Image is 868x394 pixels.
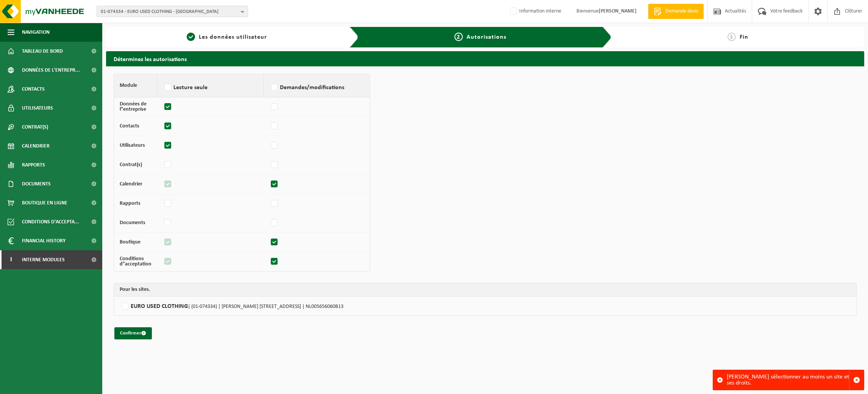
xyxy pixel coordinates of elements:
[101,6,238,17] span: 01-074334 - EURO USED CLOTHING - [GEOGRAPHIC_DATA]
[22,174,51,193] span: Documents
[163,82,258,93] label: Lecture seule
[110,33,343,42] a: 1Les données utilisateur
[106,51,864,66] h2: Déterminez les autorisations
[22,80,45,99] span: Contacts
[22,250,65,269] span: Interne modules
[22,155,45,174] span: Rapports
[114,74,157,97] th: Module
[120,162,142,168] strong: Contrat(s)
[120,101,147,112] strong: Données de l"entreprise
[648,4,704,19] a: Demande devis
[120,300,851,312] label: EURO USED CLOTHING
[188,304,343,309] span: | (01-074334) | [PERSON_NAME] [STREET_ADDRESS] | NL005656060B13
[454,33,463,41] span: 2
[509,6,561,17] label: Information interne
[22,42,63,61] span: Tableau de bord
[22,61,80,80] span: Données de l'entrepr...
[114,283,856,297] th: Pour les sites.
[663,8,700,15] span: Demande devis
[22,193,67,212] span: Boutique en ligne
[467,34,506,40] span: Autorisations
[120,239,141,245] strong: Boutique
[97,6,248,17] button: 01-074334 - EURO USED CLOTHING - [GEOGRAPHIC_DATA]
[22,118,48,137] span: Contrat(s)
[114,327,152,339] button: Confirmer
[120,201,141,206] strong: Rapports
[8,250,14,269] span: I
[120,256,151,267] strong: Conditions d"acceptation
[22,23,50,42] span: Navigation
[269,82,364,93] label: Demandes/modifications
[22,99,53,118] span: Utilisateurs
[120,143,145,148] strong: Utilisateurs
[120,181,142,187] strong: Calendrier
[727,370,849,390] div: [PERSON_NAME] sélectionner au moins un site et ses droits.
[22,231,66,250] span: Financial History
[22,137,50,155] span: Calendrier
[120,123,139,129] strong: Contacts
[199,34,267,40] span: Les données utilisateur
[599,8,637,14] strong: [PERSON_NAME]
[740,34,748,40] span: Fin
[120,220,145,226] strong: Documents
[22,212,79,231] span: Conditions d'accepta...
[727,33,736,41] span: 3
[187,33,195,41] span: 1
